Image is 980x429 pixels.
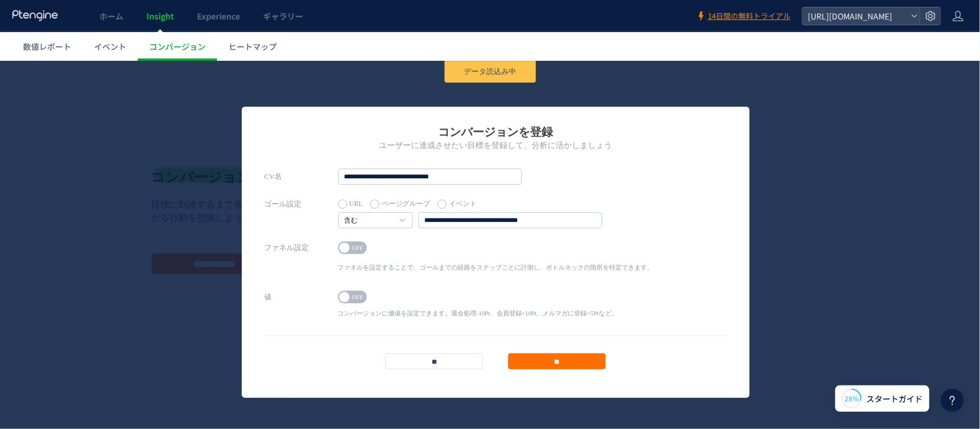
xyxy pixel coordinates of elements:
[344,155,394,165] a: 含む
[265,79,727,91] h2: ユーザーに達成させたい目標を登録して、分析に活かしましょう
[228,41,277,52] span: ヒートマップ
[94,41,126,52] span: イベント
[23,41,71,52] span: 数値レポート
[349,230,366,243] span: OFF
[804,7,907,25] span: [URL][DOMAIN_NAME]
[99,10,123,22] span: ホーム
[845,393,859,403] span: 28%
[338,135,363,151] label: URL
[708,11,791,22] span: 14日間の無料トライアル
[338,248,618,257] p: コンバージョンに価値を設定できます。退会処理-10Pt、会員登録+10Pt、メルマガに登録+5Ptなど。
[370,135,430,151] label: ページグループ
[866,393,923,405] span: スタートガイド
[263,10,303,22] span: ギャラリー
[338,202,654,211] p: ファネルを設定することで、ゴールまでの経路をステップごとに計測し、ボトルネックの箇所を特定できます。
[696,11,791,22] a: 14日間の無料トライアル
[265,63,727,79] h1: コンバージョンを登録
[149,41,206,52] span: コンバージョン
[265,228,338,244] label: 値
[265,108,338,124] label: CV名
[265,179,338,195] label: ファネル設定
[197,10,240,22] span: Experience
[146,10,174,22] span: Insight
[349,181,366,193] span: OFF
[265,135,338,151] label: ゴール設定
[437,135,477,151] label: イベント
